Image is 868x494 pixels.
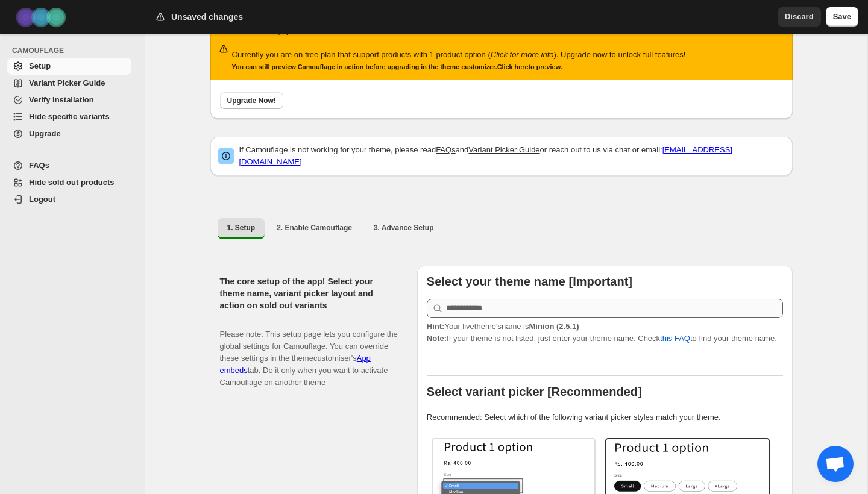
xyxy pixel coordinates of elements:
[277,223,352,233] span: 2. Enable Camouflage
[427,322,579,331] span: Your live theme's name is
[220,275,398,311] h2: The core setup of the app! Select your theme name, variant picker layout and action on sold out v...
[529,322,579,331] strong: Minion (2.5.1)
[785,11,814,23] span: Discard
[232,63,562,70] small: You can still preview Camouflage in action before upgrading in the theme customizer. to preview.
[427,411,783,424] p: Recommended: Select which of the following variant picker styles match your theme.
[7,92,131,108] a: Verify Installation
[826,7,858,27] button: Save
[374,223,434,233] span: 3. Advance Setup
[29,95,94,104] span: Verify Installation
[7,157,131,174] a: FAQs
[232,49,686,61] p: Currently you are on free plan that support products with 1 product option ( ). Upgrade now to un...
[778,7,821,27] button: Discard
[7,108,131,125] a: Hide specific variants
[817,446,854,482] a: Open chat
[833,11,851,23] span: Save
[436,145,456,154] a: FAQs
[427,334,447,343] strong: Note:
[171,11,243,23] h2: Unsaved changes
[12,46,136,55] span: CAMOUFLAGE
[497,63,529,70] a: Click here
[7,191,131,208] a: Logout
[29,129,61,138] span: Upgrade
[7,75,131,92] a: Variant Picker Guide
[7,174,131,191] a: Hide sold out products
[7,58,131,75] a: Setup
[29,78,105,87] span: Variant Picker Guide
[29,178,115,187] span: Hide sold out products
[227,223,256,233] span: 1. Setup
[29,195,55,204] span: Logout
[239,144,785,168] p: If Camouflage is not working for your theme, please read and or reach out to us via chat or email:
[29,61,51,70] span: Setup
[427,322,445,331] strong: Hint:
[427,275,632,288] b: Select your theme name [Important]
[220,316,398,389] p: Please note: This setup page lets you configure the global settings for Camouflage. You can overr...
[427,320,783,345] p: If your theme is not listed, just enter your theme name. Check to find your theme name.
[491,50,554,59] a: Click for more info
[227,96,276,105] span: Upgrade Now!
[220,92,283,109] button: Upgrade Now!
[7,125,131,142] a: Upgrade
[427,385,642,398] b: Select variant picker [Recommended]
[29,161,49,170] span: FAQs
[660,334,690,343] a: this FAQ
[29,112,110,121] span: Hide specific variants
[468,145,539,154] a: Variant Picker Guide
